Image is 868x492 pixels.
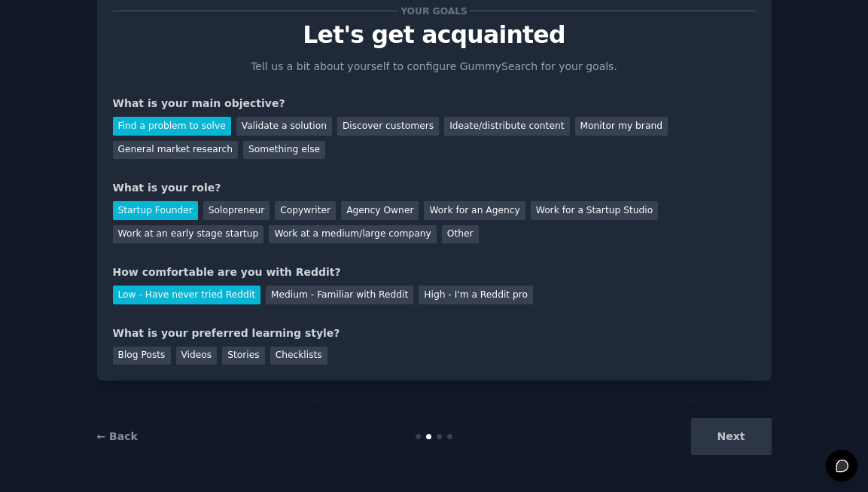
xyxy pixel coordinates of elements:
[341,201,419,220] div: Agency Owner
[575,117,668,136] div: Monitor my brand
[222,347,264,365] div: Stories
[113,22,756,48] p: Let's get acquainted
[236,117,332,136] div: Validate a solution
[97,430,138,442] a: ← Back
[245,59,624,75] p: Tell us a bit about yourself to configure GummySearch for your goals.
[113,201,198,220] div: Startup Founder
[113,286,260,304] div: Low - Have never tried Reddit
[444,117,569,136] div: Ideate/distribute content
[398,3,471,19] span: Your goals
[442,225,479,244] div: Other
[113,347,171,365] div: Blog Posts
[113,325,756,341] div: What is your preferred learning style?
[203,201,270,220] div: Solopreneur
[275,201,336,220] div: Copywriter
[113,117,231,136] div: Find a problem to solve
[113,225,264,244] div: Work at an early stage startup
[270,347,327,365] div: Checklists
[113,96,756,112] div: What is your main objective?
[113,141,239,160] div: General market research
[424,201,525,220] div: Work for an Agency
[337,117,439,136] div: Discover customers
[113,180,756,196] div: What is your role?
[269,225,436,244] div: Work at a medium/large company
[266,286,413,304] div: Medium - Familiar with Reddit
[176,347,218,365] div: Videos
[531,201,658,220] div: Work for a Startup Studio
[419,286,533,304] div: High - I'm a Reddit pro
[113,264,756,280] div: How comfortable are you with Reddit?
[243,141,325,160] div: Something else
